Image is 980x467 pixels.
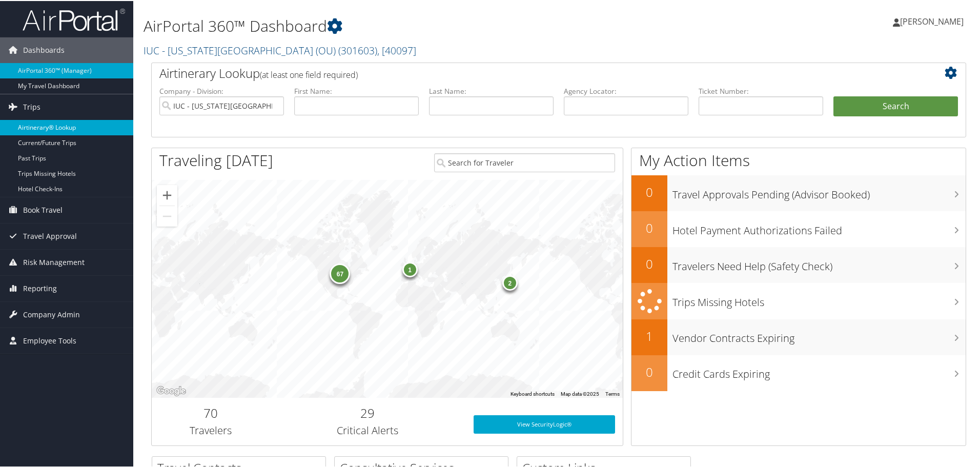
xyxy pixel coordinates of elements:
[23,249,85,274] span: Risk Management
[605,390,620,396] a: Terms (opens in new tab)
[474,414,615,433] a: View SecurityLogic®
[561,390,599,396] span: Map data ©2025
[154,383,188,397] a: Open this area in Google Maps (opens a new window)
[144,43,416,56] a: IUC - [US_STATE][GEOGRAPHIC_DATA] (OU)
[157,205,177,226] button: Zoom out
[900,15,964,26] span: [PERSON_NAME]
[277,422,458,437] h3: Critical Alerts
[511,390,555,397] button: Keyboard shortcuts
[672,361,966,380] h3: Credit Cards Expiring
[402,260,417,276] div: 1
[159,64,890,81] h2: Airtinerary Lookup
[377,43,416,56] span: , [ 40097 ]
[672,217,966,237] h3: Hotel Payment Authorizations Failed
[23,222,77,248] span: Travel Approval
[23,7,125,31] img: airportal-logo.png
[699,85,823,95] label: Ticket Number:
[429,85,554,95] label: Last Name:
[564,85,688,95] label: Agency Locator:
[159,85,284,95] label: Company - Division:
[631,354,966,390] a: 0Credit Cards Expiring
[23,327,76,353] span: Employee Tools
[338,43,377,56] span: ( 301603 )
[434,152,615,171] input: Search for Traveler
[631,246,966,282] a: 0Travelers Need Help (Safety Check)
[277,403,458,421] h2: 29
[157,184,177,205] button: Zoom in
[260,68,358,79] span: (at least one field required)
[23,36,65,62] span: Dashboards
[631,218,667,236] h2: 0
[631,174,966,210] a: 0Travel Approvals Pending (Advisor Booked)
[144,14,697,36] h1: AirPortal 360™ Dashboard
[672,325,966,344] h3: Vendor Contracts Expiring
[631,149,966,170] h1: My Action Items
[502,274,517,290] div: 2
[23,301,80,327] span: Company Admin
[631,182,667,200] h2: 0
[631,362,667,380] h2: 0
[672,253,966,273] h3: Travelers Need Help (Safety Check)
[631,254,667,272] h2: 0
[672,181,966,201] h3: Travel Approvals Pending (Advisor Booked)
[631,282,966,318] a: Trips Missing Hotels
[159,403,262,421] h2: 70
[672,289,966,309] h3: Trips Missing Hotels
[330,262,350,283] div: 67
[159,422,262,437] h3: Travelers
[23,93,40,119] span: Trips
[154,383,188,397] img: Google
[294,85,419,95] label: First Name:
[23,275,57,300] span: Reporting
[833,95,958,116] button: Search
[631,327,667,344] h2: 1
[159,149,273,170] h1: Traveling [DATE]
[23,196,63,222] span: Book Travel
[631,318,966,354] a: 1Vendor Contracts Expiring
[893,5,974,36] a: [PERSON_NAME]
[631,210,966,246] a: 0Hotel Payment Authorizations Failed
